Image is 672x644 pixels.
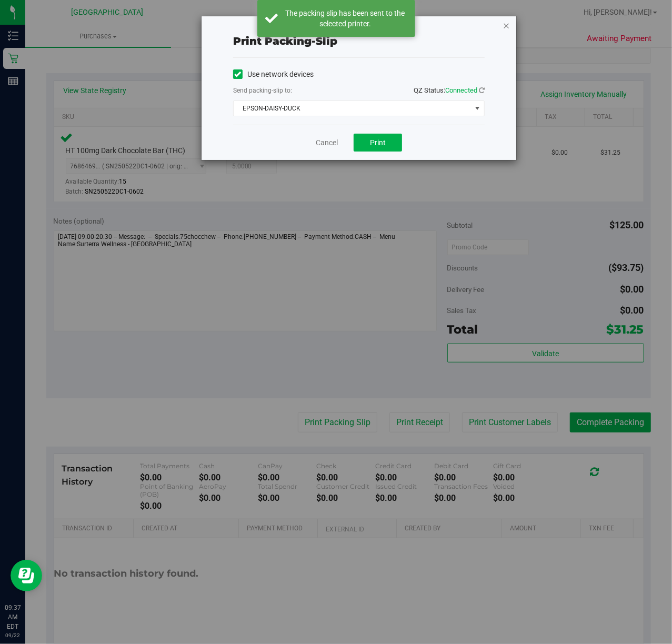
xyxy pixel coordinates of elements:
span: EPSON-DAISY-DUCK [234,101,471,116]
span: Print packing-slip [233,35,337,47]
iframe: Resource center [11,560,42,591]
span: QZ Status: [414,86,485,94]
label: Use network devices [233,69,314,80]
span: select [471,101,484,116]
a: Cancel [316,137,338,148]
label: Send packing-slip to: [233,86,292,95]
button: Print [354,134,402,152]
span: Print [370,138,386,147]
span: Connected [445,86,477,94]
div: The packing slip has been sent to the selected printer. [284,8,407,29]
